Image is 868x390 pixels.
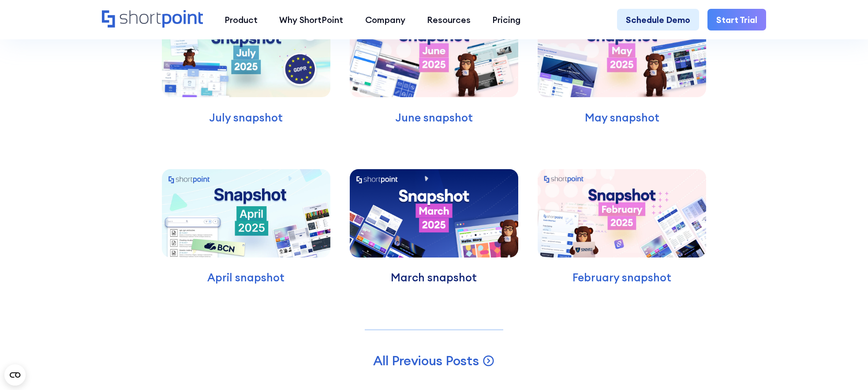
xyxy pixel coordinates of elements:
[269,9,354,30] a: Why ShortPoint
[354,9,416,30] a: Company
[427,13,471,27] div: Resources
[214,9,269,30] a: Product
[102,10,203,29] a: Home
[707,9,766,30] a: Start Trial
[709,288,868,390] iframe: Chat Widget
[373,352,479,369] span: All Previous Posts
[156,151,336,285] a: April snapshot
[350,269,518,286] p: March snapshot
[162,110,330,126] p: July snapshot
[373,352,495,369] a: All Previous Posts
[617,9,699,30] a: Schedule Demo
[344,151,524,285] a: March snapshot
[481,9,531,30] a: Pricing
[492,13,520,27] div: Pricing
[532,151,712,285] a: February snapshot
[162,269,330,286] p: April snapshot
[279,13,343,27] div: Why ShortPoint
[350,110,518,126] p: June snapshot
[416,9,481,30] a: Resources
[365,13,405,27] div: Company
[4,364,26,386] button: Open CMP widget
[538,110,706,126] p: May snapshot
[224,13,258,27] div: Product
[538,269,706,286] p: February snapshot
